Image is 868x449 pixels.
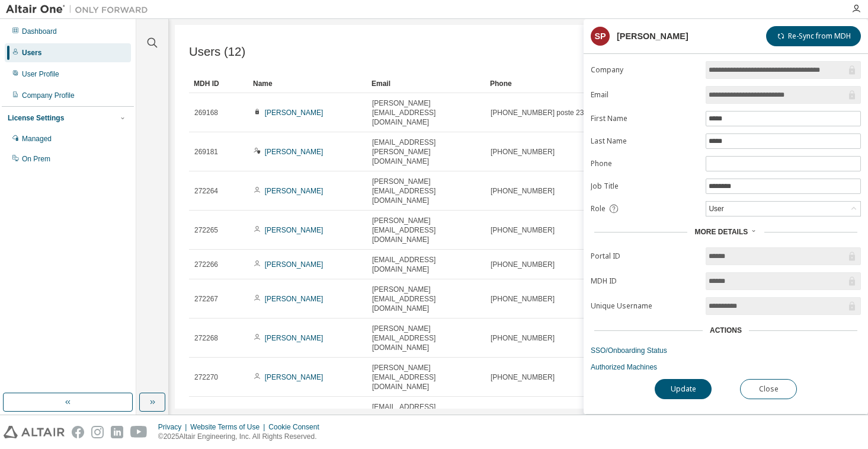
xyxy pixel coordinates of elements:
span: [PHONE_NUMBER] poste 232 [491,108,588,117]
div: User [706,202,860,216]
span: Users (12) [189,45,245,59]
div: Actions [710,326,742,335]
label: MDH ID [591,276,699,286]
label: Unique Username [591,301,699,311]
div: Company Profile [22,91,75,100]
div: Email [371,74,481,93]
a: [PERSON_NAME] [265,226,324,234]
div: Users [22,48,41,58]
label: Email [591,90,699,100]
span: [PERSON_NAME][EMAIL_ADDRESS][DOMAIN_NAME] [372,363,480,391]
span: [EMAIL_ADDRESS][PERSON_NAME][DOMAIN_NAME] [372,402,480,431]
div: Cookie Consent [268,422,326,432]
div: MDH ID [194,74,244,93]
div: Website Terms of Use [190,422,268,432]
a: Authorized Machines [591,362,861,372]
button: Close [740,379,797,399]
div: Dashboard [22,27,57,36]
img: altair_logo.svg [4,426,65,438]
span: 272264 [194,186,218,196]
span: [PHONE_NUMBER] [491,333,555,343]
div: [PERSON_NAME] [617,31,688,41]
div: On Prem [22,154,50,164]
div: SP [591,27,610,46]
span: [PERSON_NAME][EMAIL_ADDRESS][DOMAIN_NAME] [372,216,480,244]
span: [EMAIL_ADDRESS][PERSON_NAME][DOMAIN_NAME] [372,138,480,166]
span: [PHONE_NUMBER] [491,294,555,304]
span: 272270 [194,372,218,382]
div: Privacy [158,422,190,432]
a: [PERSON_NAME] [265,109,324,117]
span: [PHONE_NUMBER] [491,260,555,269]
label: Job Title [591,181,699,191]
div: Name [253,74,362,93]
span: [PERSON_NAME][EMAIL_ADDRESS][DOMAIN_NAME] [372,324,480,352]
span: 272266 [194,260,218,269]
label: Phone [591,159,699,168]
button: Re-Sync from MDH [766,26,861,46]
span: [PERSON_NAME][EMAIL_ADDRESS][DOMAIN_NAME] [372,98,480,127]
div: User [707,202,725,215]
span: 272265 [194,225,218,235]
a: [PERSON_NAME] [265,373,324,381]
p: © 2025 Altair Engineering, Inc. All Rights Reserved. [158,432,326,442]
a: SSO/Onboarding Status [591,346,861,355]
img: youtube.svg [130,426,148,438]
span: 272268 [194,333,218,343]
div: Phone [490,74,599,93]
a: [PERSON_NAME] [265,260,324,269]
label: First Name [591,114,699,123]
span: 269181 [194,147,218,157]
span: [PERSON_NAME][EMAIL_ADDRESS][DOMAIN_NAME] [372,285,480,313]
a: [PERSON_NAME] [265,187,324,195]
div: License Settings [8,113,64,123]
label: Portal ID [591,251,699,261]
a: [PERSON_NAME] [265,334,324,342]
span: [PHONE_NUMBER] [491,147,555,157]
label: Last Name [591,136,699,146]
a: [PERSON_NAME] [265,295,324,303]
img: Altair One [6,4,154,15]
button: Update [655,379,712,399]
span: 269168 [194,108,218,117]
div: User Profile [22,69,59,79]
span: [EMAIL_ADDRESS][DOMAIN_NAME] [372,255,480,274]
a: [PERSON_NAME] [265,148,324,156]
span: More Details [694,228,748,236]
label: Company [591,65,699,75]
img: facebook.svg [72,426,84,438]
img: linkedin.svg [111,426,123,438]
span: Role [591,204,606,214]
div: Managed [22,134,52,144]
img: instagram.svg [91,426,104,438]
span: [PERSON_NAME][EMAIL_ADDRESS][DOMAIN_NAME] [372,177,480,205]
span: 272267 [194,294,218,304]
span: [PHONE_NUMBER] [491,372,555,382]
span: [PHONE_NUMBER] [491,225,555,235]
span: [PHONE_NUMBER] [491,186,555,196]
